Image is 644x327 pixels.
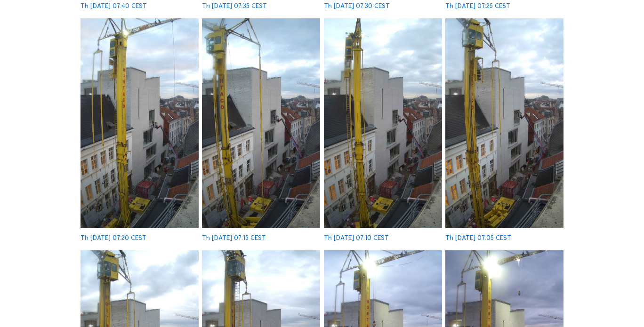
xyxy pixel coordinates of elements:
[324,18,442,228] img: image_53694879
[80,235,146,241] div: Th [DATE] 07:20 CEST
[445,18,563,228] img: image_53694721
[324,3,390,9] div: Th [DATE] 07:30 CEST
[202,235,266,241] div: Th [DATE] 07:15 CEST
[445,3,510,9] div: Th [DATE] 07:25 CEST
[324,235,389,241] div: Th [DATE] 07:10 CEST
[202,18,320,228] img: image_53695056
[80,18,199,228] img: image_53695212
[80,3,147,9] div: Th [DATE] 07:40 CEST
[445,235,511,241] div: Th [DATE] 07:05 CEST
[202,3,267,9] div: Th [DATE] 07:35 CEST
